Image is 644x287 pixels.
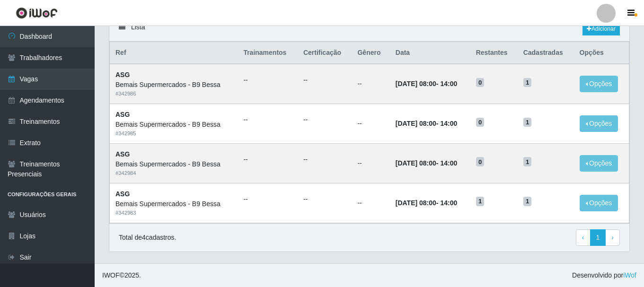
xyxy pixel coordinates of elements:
[303,194,346,204] ul: --
[476,197,485,206] span: 1
[115,111,130,118] strong: ASG
[576,229,591,246] a: Previous
[298,42,352,64] th: Certificação
[109,17,629,42] div: Lista
[115,80,232,90] div: Bemais Supermercados - B9 Bessa
[396,199,457,207] strong: -
[518,42,574,64] th: Cadastradas
[352,183,389,223] td: --
[102,270,141,280] span: © 2025 .
[582,234,584,241] span: ‹
[352,104,389,144] td: --
[440,199,457,207] time: 14:00
[582,22,620,35] a: Adicionar
[476,157,485,166] span: 0
[243,194,292,204] ul: --
[352,143,389,183] td: --
[576,229,620,246] nav: pagination
[115,71,130,78] strong: ASG
[102,271,120,279] span: IWOF
[476,118,485,127] span: 0
[470,42,518,64] th: Restantes
[523,197,532,206] span: 1
[396,120,436,127] time: [DATE] 08:00
[580,195,618,211] button: Opções
[16,7,58,19] img: CoreUI Logo
[115,130,232,138] div: # 342985
[238,42,298,64] th: Trainamentos
[115,159,232,169] div: Bemais Supermercados - B9 Bessa
[440,159,457,167] time: 14:00
[396,199,436,207] time: [DATE] 08:00
[396,120,457,127] strong: -
[605,229,620,246] a: Next
[303,155,346,165] ul: --
[574,42,629,64] th: Opções
[119,233,176,243] p: Total de 4 cadastros.
[115,150,130,158] strong: ASG
[115,90,232,98] div: # 342986
[110,42,238,64] th: Ref
[590,229,606,246] a: 1
[523,118,532,127] span: 1
[115,209,232,217] div: # 342983
[580,115,618,132] button: Opções
[523,78,532,87] span: 1
[303,115,346,125] ul: --
[352,42,389,64] th: Gênero
[243,155,292,165] ul: --
[440,80,457,87] time: 14:00
[115,199,232,209] div: Bemais Supermercados - B9 Bessa
[352,64,389,104] td: --
[396,80,457,87] strong: -
[523,157,532,166] span: 1
[243,75,292,85] ul: --
[623,271,636,279] a: iWof
[115,169,232,177] div: # 342984
[243,115,292,125] ul: --
[572,270,636,280] span: Desenvolvido por
[580,76,618,92] button: Opções
[476,78,485,87] span: 0
[115,190,130,198] strong: ASG
[396,80,436,87] time: [DATE] 08:00
[396,159,436,167] time: [DATE] 08:00
[440,120,457,127] time: 14:00
[611,234,614,241] span: ›
[580,155,618,172] button: Opções
[115,120,232,130] div: Bemais Supermercados - B9 Bessa
[396,159,457,167] strong: -
[303,75,346,85] ul: --
[390,42,470,64] th: Data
